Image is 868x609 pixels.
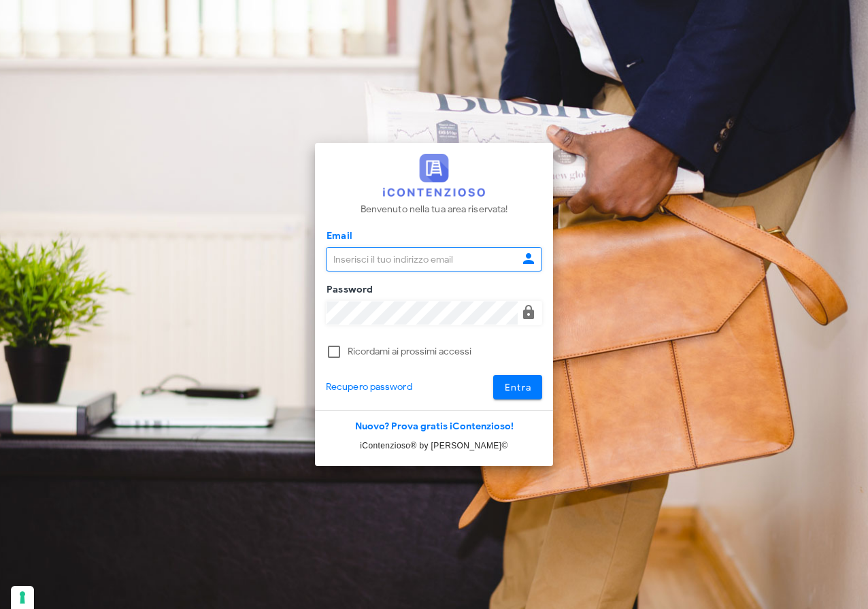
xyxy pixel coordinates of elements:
[355,421,514,432] a: Nuovo? Prova gratis iContenzioso!
[348,345,542,359] label: Ricordami ai prossimi accessi
[493,375,543,399] button: Entra
[361,202,508,217] p: Benvenuto nella tua area riservata!
[504,382,532,393] span: Entra
[11,586,34,609] button: Le tue preferenze relative al consenso per le tecnologie di tracciamento
[326,380,412,395] a: Recupero password
[327,248,518,271] input: Inserisci il tuo indirizzo email
[315,439,553,452] p: iContenzioso® by [PERSON_NAME]©
[322,283,373,297] label: Password
[322,229,352,243] label: Email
